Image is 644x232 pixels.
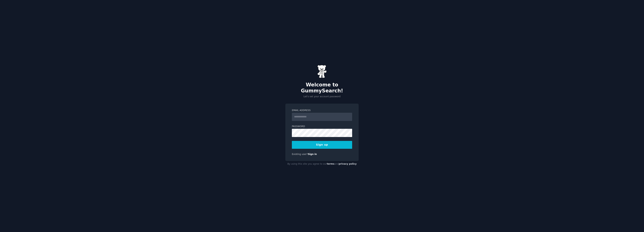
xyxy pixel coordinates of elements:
a: privacy policy [339,163,357,165]
img: Gummy Bear [317,65,327,78]
div: By using this site you agree to our and [285,161,359,167]
label: Password [292,125,352,128]
h2: Welcome to GummySearch! [285,82,359,94]
p: Let's set your account password [285,95,359,98]
span: Existing user? [292,153,308,155]
label: Email Address [292,109,352,112]
button: Sign up [292,141,352,149]
a: Sign in [308,153,317,155]
a: terms [327,163,334,165]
